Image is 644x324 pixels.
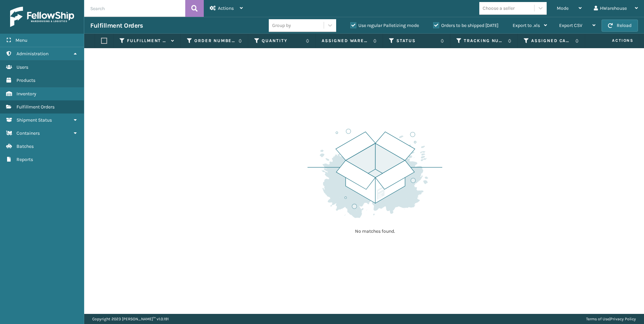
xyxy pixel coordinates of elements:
img: logo [10,7,74,27]
span: Mode [557,5,569,11]
span: Export CSV [559,23,582,28]
a: Terms of Use [586,317,609,321]
span: Menu [15,37,27,43]
span: Products [17,77,35,83]
button: Reload [602,20,638,32]
span: Fulfillment Orders [17,104,55,110]
div: Choose a seller [483,5,515,12]
span: Containers [17,130,40,136]
span: Actions [218,5,234,11]
span: Export to .xls [513,23,540,28]
label: Assigned Carrier Service [531,38,572,44]
h3: Fulfillment Orders [90,22,143,30]
span: Batches [17,143,34,149]
span: Inventory [17,91,36,97]
div: Group by [272,22,291,29]
label: Tracking Number [464,38,505,44]
label: Order Number [194,38,235,44]
label: Status [396,38,437,44]
label: Orders to be shipped [DATE] [433,23,498,28]
span: Reports [17,157,33,162]
span: Users [17,64,28,70]
p: Copyright 2023 [PERSON_NAME]™ v 1.0.191 [92,314,169,324]
label: Fulfillment Order Id [127,38,168,44]
label: Use regular Palletizing mode [350,23,419,28]
label: Assigned Warehouse [322,38,370,44]
span: Actions [591,35,638,46]
label: Quantity [262,38,302,44]
span: Shipment Status [17,117,52,123]
div: | [586,314,636,324]
a: Privacy Policy [610,317,636,321]
span: Administration [17,51,49,57]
